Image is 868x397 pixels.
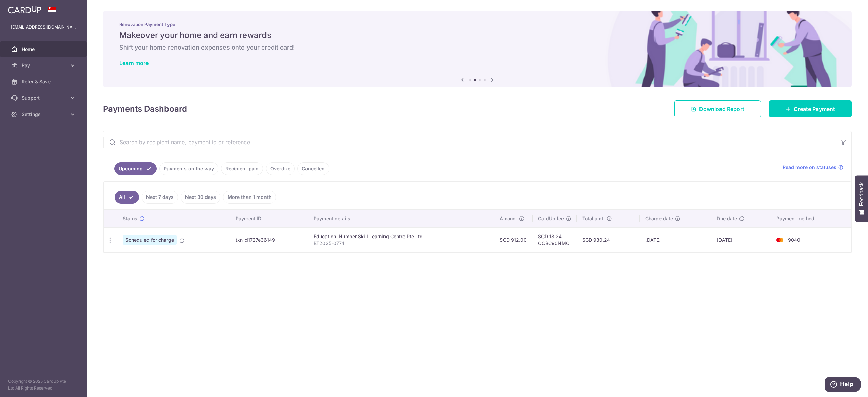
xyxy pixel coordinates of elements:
[103,103,187,115] h4: Payments Dashboard
[103,11,852,87] img: Renovation banner
[22,46,66,53] span: Home
[115,191,139,204] a: All
[119,30,835,41] h5: Makeover your home and earn rewards
[119,43,835,52] h6: Shift your home renovation expenses onto your credit card!
[577,227,640,252] td: SGD 930.24
[825,377,861,394] iframe: Opens a widget where you can find more information
[266,162,295,175] a: Overdue
[500,215,517,222] span: Amount
[221,162,263,175] a: Recipient paid
[119,60,149,67] a: Learn more
[297,162,329,175] a: Cancelled
[771,210,851,227] th: Payment method
[11,24,76,31] p: [EMAIL_ADDRESS][DOMAIN_NAME]
[142,191,178,204] a: Next 7 days
[314,240,489,247] p: BT2025-0774
[855,175,868,222] button: Feedback - Show survey
[699,105,744,113] span: Download Report
[859,182,865,206] span: Feedback
[640,227,711,252] td: [DATE]
[494,227,533,252] td: SGD 912.00
[788,237,800,243] span: 9040
[314,233,489,240] div: Education. Number Skill Learning Centre Pte Ltd
[181,191,220,204] a: Next 30 days
[308,210,494,227] th: Payment details
[123,235,177,245] span: Scheduled for charge
[783,164,843,171] a: Read more on statuses
[159,162,218,175] a: Payments on the way
[582,215,605,222] span: Total amt.
[783,164,836,171] span: Read more on statuses
[22,62,66,69] span: Pay
[533,227,577,252] td: SGD 18.24 OCBC90NMC
[769,100,852,117] a: Create Payment
[645,215,673,222] span: Charge date
[123,215,137,222] span: Status
[103,131,835,153] input: Search by recipient name, payment id or reference
[674,100,761,117] a: Download Report
[22,95,66,101] span: Support
[230,210,308,227] th: Payment ID
[773,236,787,244] img: Bank Card
[22,78,66,85] span: Refer & Save
[114,162,157,175] a: Upcoming
[230,227,308,252] td: txn_d1727e36149
[119,22,835,27] p: Renovation Payment Type
[794,105,835,113] span: Create Payment
[22,111,66,118] span: Settings
[538,215,564,222] span: CardUp fee
[717,215,737,222] span: Due date
[711,227,771,252] td: [DATE]
[223,191,276,204] a: More than 1 month
[8,5,41,14] img: CardUp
